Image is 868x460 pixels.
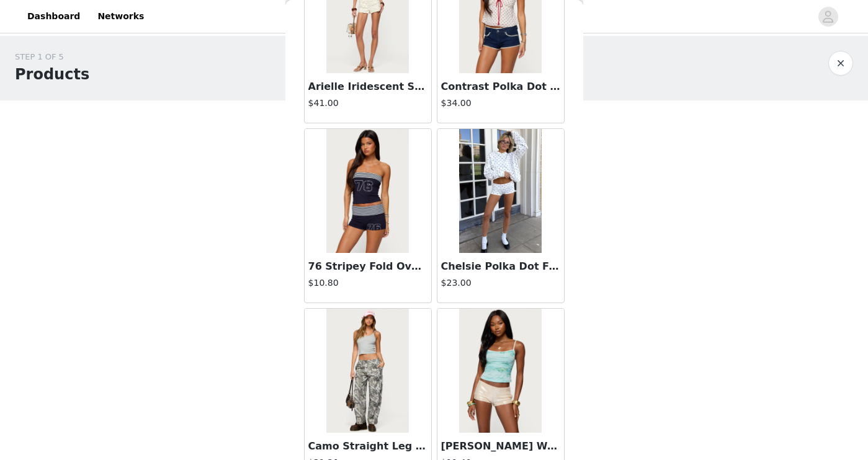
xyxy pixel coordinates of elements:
[441,97,560,110] h4: $34.00
[15,63,89,86] h1: Products
[441,259,560,274] h3: Chelsie Polka Dot Foldover Shorts
[308,79,427,94] h3: Arielle Iridescent Shorts
[15,51,89,63] div: STEP 1 OF 5
[308,97,427,110] h4: $41.00
[90,2,151,30] a: Networks
[441,79,560,94] h3: Contrast Polka Dot Cupped Chiffon Top
[822,7,834,27] div: avatar
[326,309,409,433] img: Camo Straight Leg Sweatpants
[459,129,542,253] img: Chelsie Polka Dot Foldover Shorts
[441,439,560,454] h3: [PERSON_NAME] Water Lily Tank Top
[308,439,427,454] h3: Camo Straight Leg Sweatpants
[441,276,560,290] h4: $23.00
[326,129,409,253] img: 76 Stripey Fold Over Tube Top
[20,2,87,30] a: Dashboard
[308,259,427,274] h3: 76 Stripey Fold Over Tube Top
[308,276,427,290] h4: $10.80
[459,309,542,433] img: Everlyn Water Lily Tank Top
